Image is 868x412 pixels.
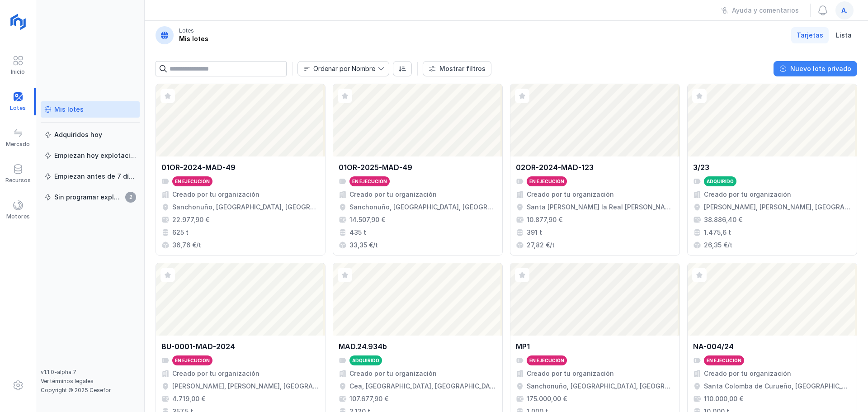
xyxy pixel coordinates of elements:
[527,394,567,403] div: 175.000,00 €
[830,27,857,43] a: Lista
[687,84,857,256] a: 3/23AdquiridoCreado por tu organización[PERSON_NAME], [PERSON_NAME], [GEOGRAPHIC_DATA], [GEOGRAPH...
[797,31,823,40] span: Tarjetas
[333,84,503,256] a: 01OR-2025-MAD-49En ejecuciónCreado por tu organizaciónSanchonuño, [GEOGRAPHIC_DATA], [GEOGRAPHIC_...
[527,241,555,250] div: 27,82 €/t
[339,162,412,173] div: 01OR-2025-MAD-49
[161,341,235,352] div: BU-0001-MAD-2024
[349,215,385,224] div: 14.507,90 €
[179,27,194,34] div: Lotes
[349,203,497,212] div: Sanchonuño, [GEOGRAPHIC_DATA], [GEOGRAPHIC_DATA], [GEOGRAPHIC_DATA]
[527,215,562,224] div: 10.877,90 €
[41,168,140,185] a: Empiezan antes de 7 días
[790,64,851,73] div: Nuevo lote privado
[41,101,140,118] a: Mis lotes
[179,34,208,43] div: Mis lotes
[6,141,30,148] div: Mercado
[349,369,437,378] div: Creado por tu organización
[349,382,497,391] div: Cea, [GEOGRAPHIC_DATA], [GEOGRAPHIC_DATA], [GEOGRAPHIC_DATA]
[41,147,140,164] a: Empiezan hoy explotación
[527,228,542,237] div: 391 t
[704,228,731,237] div: 1.475,6 t
[156,84,325,256] a: 01OR-2024-MAD-49En ejecuciónCreado por tu organizaciónSanchonuño, [GEOGRAPHIC_DATA], [GEOGRAPHIC_...
[732,6,799,15] div: Ayuda y comentarios
[352,357,379,364] div: Adquirido
[516,162,594,173] div: 02OR-2024-MAD-123
[172,241,201,250] div: 36,76 €/t
[791,27,829,43] a: Tarjetas
[529,178,564,185] div: En ejecución
[704,241,732,250] div: 26,35 €/t
[172,228,189,237] div: 625 t
[529,357,564,364] div: En ejecución
[693,162,709,173] div: 3/23
[6,213,30,220] div: Motores
[704,190,791,199] div: Creado por tu organización
[349,241,378,250] div: 33,35 €/t
[41,369,140,376] div: v1.1.0-alpha.7
[349,228,366,237] div: 435 t
[704,215,742,224] div: 38.886,40 €
[5,177,31,184] div: Recursos
[836,31,852,40] span: Lista
[172,369,259,378] div: Creado por tu organización
[516,341,530,352] div: MP1
[527,369,614,378] div: Creado por tu organización
[41,387,140,394] div: Copyright © 2025 Cesefor
[715,3,805,18] button: Ayuda y comentarios
[423,61,491,76] button: Mostrar filtros
[298,62,378,76] span: Nombre
[704,369,791,378] div: Creado por tu organización
[7,10,29,33] img: logoRight.svg
[313,66,375,72] div: Ordenar por Nombre
[339,341,387,352] div: MAD.24.934b
[175,178,210,185] div: En ejecución
[175,357,210,364] div: En ejecución
[349,190,437,199] div: Creado por tu organización
[704,203,851,212] div: [PERSON_NAME], [PERSON_NAME], [GEOGRAPHIC_DATA], [GEOGRAPHIC_DATA]
[172,203,320,212] div: Sanchonuño, [GEOGRAPHIC_DATA], [GEOGRAPHIC_DATA], [GEOGRAPHIC_DATA]
[704,382,851,391] div: Santa Colomba de Curueño, [GEOGRAPHIC_DATA], [GEOGRAPHIC_DATA], [GEOGRAPHIC_DATA]
[707,178,734,185] div: Adquirido
[704,394,743,403] div: 110.000,00 €
[41,127,140,143] a: Adquiridos hoy
[54,172,136,181] div: Empiezan antes de 7 días
[41,189,140,205] a: Sin programar explotación2
[172,382,320,391] div: [PERSON_NAME], [PERSON_NAME], [GEOGRAPHIC_DATA], [GEOGRAPHIC_DATA]
[54,105,84,114] div: Mis lotes
[841,6,848,15] span: a.
[527,382,674,391] div: Sanchonuño, [GEOGRAPHIC_DATA], [GEOGRAPHIC_DATA], [GEOGRAPHIC_DATA]
[774,61,857,76] button: Nuevo lote privado
[11,68,25,76] div: Inicio
[349,394,388,403] div: 107.677,90 €
[439,64,486,73] div: Mostrar filtros
[510,84,680,256] a: 02OR-2024-MAD-123En ejecuciónCreado por tu organizaciónSanta [PERSON_NAME] la Real [PERSON_NAME],...
[172,394,205,403] div: 4.719,00 €
[693,341,734,352] div: NA-004/24
[352,178,387,185] div: En ejecución
[707,357,741,364] div: En ejecución
[125,192,136,203] span: 2
[161,162,236,173] div: 01OR-2024-MAD-49
[54,193,123,202] div: Sin programar explotación
[172,190,259,199] div: Creado por tu organización
[172,215,209,224] div: 22.977,90 €
[54,130,102,139] div: Adquiridos hoy
[527,190,614,199] div: Creado por tu organización
[527,203,674,212] div: Santa [PERSON_NAME] la Real [PERSON_NAME], [GEOGRAPHIC_DATA], [GEOGRAPHIC_DATA], [GEOGRAPHIC_DATA]
[54,151,136,160] div: Empiezan hoy explotación
[41,378,94,384] a: Ver términos legales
